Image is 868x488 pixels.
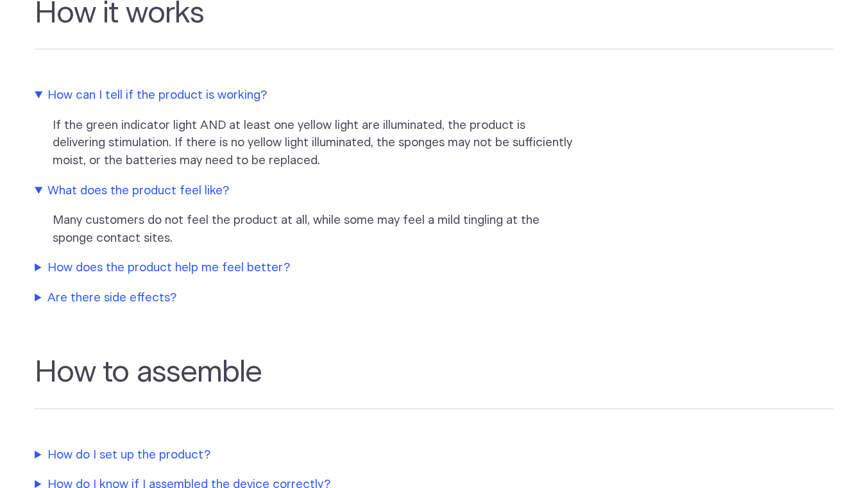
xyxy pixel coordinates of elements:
p: Many customers do not feel the product at all, while some may feel a mild tingling at the sponge ... [53,212,576,248]
summary: How does the product help me feel better? [35,259,574,277]
summary: Are there side effects? [35,289,574,307]
h2: How to assemble [35,355,833,409]
summary: How do I set up the product? [35,446,574,464]
p: If the green indicator light AND at least one yellow light are illuminated, the product is delive... [53,117,576,171]
summary: How can I tell if the product is working? [35,87,574,105]
summary: What does the product feel like? [35,182,574,200]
